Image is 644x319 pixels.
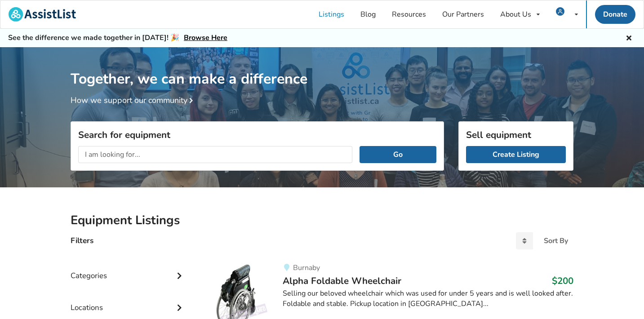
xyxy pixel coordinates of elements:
[71,285,186,317] div: Locations
[466,146,566,163] a: Create Listing
[352,0,384,28] a: Blog
[184,33,227,43] a: Browse Here
[552,275,573,287] h3: $200
[556,7,564,16] img: user icon
[466,129,566,141] h3: Sell equipment
[8,33,227,43] h5: See the difference we made together in [DATE]! 🎉
[434,0,492,28] a: Our Partners
[500,11,531,18] div: About Us
[283,288,573,309] div: Selling our beloved wheelchair which was used for under 5 years and is well looked after. Foldabl...
[384,0,434,28] a: Resources
[71,213,573,228] h2: Equipment Listings
[293,263,320,273] span: Burnaby
[78,129,436,141] h3: Search for equipment
[71,235,93,246] h4: Filters
[544,237,568,244] div: Sort By
[71,47,573,88] h1: Together, we can make a difference
[311,0,352,28] a: Listings
[71,253,186,285] div: Categories
[78,146,352,163] input: I am looking for...
[9,7,76,22] img: assistlist-logo
[283,275,401,287] span: Alpha Foldable Wheelchair
[71,95,196,106] a: How we support our community
[595,5,635,24] a: Donate
[360,146,436,163] button: Go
